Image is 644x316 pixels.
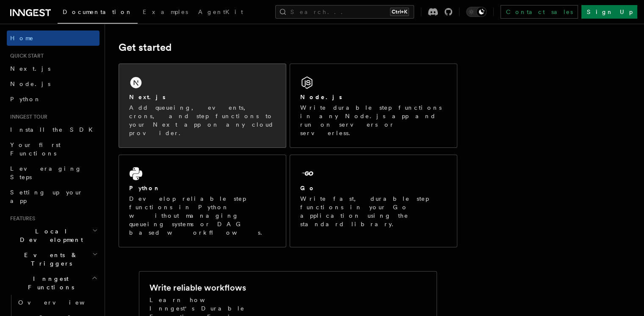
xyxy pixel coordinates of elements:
[129,93,166,101] h2: Next.js
[290,155,457,247] a: GoWrite fast, durable step functions in your Go application using the standard library.
[500,5,578,19] a: Contact sales
[10,126,98,133] span: Install the SDK
[7,274,91,291] span: Inngest Functions
[7,30,100,46] a: Home
[290,64,457,148] a: Node.jsWrite durable step functions in any Node.js app and run on servers or serverless.
[7,271,100,295] button: Inngest Functions
[58,3,138,24] a: Documentation
[7,53,44,59] span: Quick start
[10,65,50,72] span: Next.js
[129,184,160,192] h2: Python
[15,295,100,310] a: Overview
[300,184,315,192] h2: Go
[7,224,100,247] button: Local Development
[119,155,286,247] a: PythonDevelop reliable step functions in Python without managing queueing systems or DAG based wo...
[10,189,83,204] span: Setting up your app
[10,80,50,87] span: Node.js
[7,227,92,244] span: Local Development
[466,7,486,17] button: Toggle dark mode
[7,91,100,107] a: Python
[300,103,447,137] p: Write durable step functions in any Node.js app and run on servers or serverless.
[138,3,193,23] a: Examples
[7,215,35,222] span: Features
[10,141,61,157] span: Your first Functions
[7,61,100,76] a: Next.js
[10,34,34,42] span: Home
[7,76,100,91] a: Node.js
[193,3,248,23] a: AgentKit
[7,161,100,185] a: Leveraging Steps
[7,137,100,161] a: Your first Functions
[63,8,133,15] span: Documentation
[119,64,286,148] a: Next.jsAdd queueing, events, crons, and step functions to your Next app on any cloud provider.
[129,194,276,237] p: Develop reliable step functions in Python without managing queueing systems or DAG based workflows.
[198,8,243,15] span: AgentKit
[149,282,246,294] h2: Write reliable workflows
[7,251,92,268] span: Events & Triggers
[7,122,100,137] a: Install the SDK
[119,42,171,53] a: Get started
[143,8,188,15] span: Examples
[300,194,447,228] p: Write fast, durable step functions in your Go application using the standard library.
[581,5,637,19] a: Sign Up
[7,247,100,271] button: Events & Triggers
[275,5,414,19] button: Search...Ctrl+K
[390,8,409,16] kbd: Ctrl+K
[300,93,342,101] h2: Node.js
[7,185,100,208] a: Setting up your app
[7,114,47,120] span: Inngest tour
[129,103,276,137] p: Add queueing, events, crons, and step functions to your Next app on any cloud provider.
[10,96,41,103] span: Python
[10,165,82,180] span: Leveraging Steps
[18,299,105,306] span: Overview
